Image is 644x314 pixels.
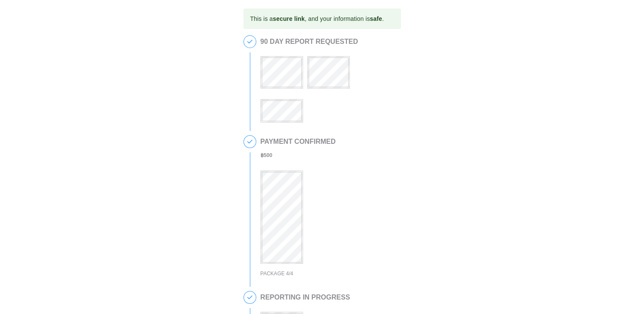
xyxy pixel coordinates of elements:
[250,11,384,26] div: This is a , and your information is .
[244,291,256,303] span: 3
[244,36,256,48] span: 1
[244,136,256,148] span: 2
[370,15,382,22] b: safe
[260,294,350,301] h2: REPORTING IN PROGRESS
[260,269,336,279] div: PACKAGE 4/4
[260,152,272,158] b: ฿ 500
[260,38,397,46] h2: 90 DAY REPORT REQUESTED
[273,15,305,22] b: secure link
[260,138,336,146] h2: PAYMENT CONFIRMED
